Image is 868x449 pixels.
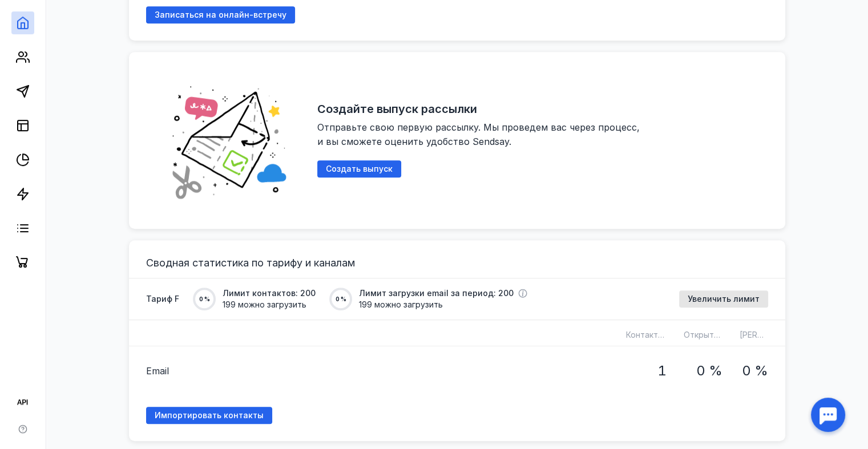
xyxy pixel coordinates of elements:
span: Контактов [626,330,668,339]
h3: Сводная статистика по тарифу и каналам [146,257,768,269]
span: Открытий [684,330,723,339]
span: Лимит загрузки email за период: 200 [359,288,514,299]
h1: 1 [657,363,667,378]
h1: 0 % [742,363,768,378]
span: 199 можно загрузить [223,299,316,310]
span: [PERSON_NAME] [740,330,804,339]
span: Лимит контактов: 200 [223,288,316,299]
span: Тариф F [146,293,179,305]
span: 199 можно загрузить [359,299,527,310]
span: Отправьте свою первую рассылку. Мы проведем вас через процесс, и вы сможете оценить удобство Send... [317,122,643,147]
span: Создать выпуск [326,164,393,174]
span: Увеличить лимит [688,294,760,304]
button: Создать выпуск [317,160,401,177]
h1: 0 % [696,363,722,378]
a: Импортировать контакты [146,407,272,424]
span: Импортировать контакты [155,411,264,420]
img: abd19fe006828e56528c6cd305e49c57.png [158,69,300,212]
h2: Создайте выпуск рассылки [317,102,477,116]
a: Записаться на онлайн-встречу [146,10,295,19]
button: Увеличить лимит [679,290,768,308]
span: Email [146,364,169,378]
span: Записаться на онлайн-встречу [155,10,286,20]
button: Записаться на онлайн-встречу [146,6,295,23]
